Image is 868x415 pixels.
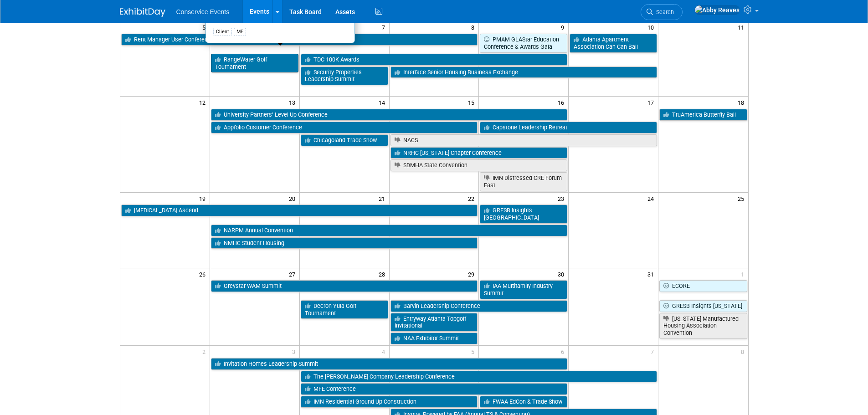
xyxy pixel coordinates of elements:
a: Rent Manager User Conference [121,34,478,46]
span: 13 [288,97,299,108]
span: 9 [560,21,568,33]
a: Barvin Leadership Conference [390,300,568,312]
span: 5 [201,21,210,33]
a: NRHC [US_STATE] Chapter Conference [390,147,568,159]
span: 17 [647,97,658,108]
span: 1 [740,268,748,280]
a: GRESB Insights [US_STATE] [659,300,747,312]
span: 29 [467,268,478,280]
a: NACS [390,134,657,146]
span: In-Person [213,17,236,24]
span: 21 [378,193,389,204]
span: Search [653,9,674,15]
a: RangeWater Golf Tournament [211,54,298,72]
a: Invitation Homes Leadership Summit [211,358,567,370]
a: TDC 100K Awards [301,54,568,66]
span: 5 [470,346,478,357]
a: Appfolio Customer Conference [211,122,478,133]
span: [GEOGRAPHIC_DATA], [GEOGRAPHIC_DATA] [236,17,347,24]
span: Conservice Events [176,8,230,15]
span: 28 [378,268,389,280]
span: 27 [288,268,299,280]
a: IAA Multifamily Industry Summit [480,280,567,299]
a: [MEDICAL_DATA] Ascend [121,205,478,216]
span: 6 [560,346,568,357]
a: Greystar WAM Summit [211,280,478,292]
a: TruAmerica Butterfly Ball [659,109,747,121]
a: ECORE [659,280,747,292]
span: 2 [201,346,210,357]
span: 14 [378,97,389,108]
a: NMHC Student Housing [211,237,478,249]
div: Client [213,28,232,36]
a: FWAA EdCon & Trade Show [480,396,567,408]
a: Capstone Leadership Retreat [480,122,657,133]
span: 7 [650,346,658,357]
a: MFE Conference [301,383,568,395]
span: 4 [381,346,389,357]
a: IMN Residential Ground-Up Construction [301,396,478,408]
span: 18 [737,97,748,108]
span: 26 [198,268,210,280]
span: 12 [198,97,210,108]
a: University Partners’ Level Up Conference [211,109,567,121]
a: SDMHA State Convention [390,159,568,171]
span: 25 [737,193,748,204]
span: 11 [737,21,748,33]
a: Search [641,4,683,20]
span: 7 [381,21,389,33]
span: 15 [467,97,478,108]
span: 24 [647,193,658,204]
img: Abby Reaves [694,5,740,15]
a: Security Properties Leadership Summit [301,67,388,85]
span: 19 [198,193,210,204]
a: IMN Distressed CRE Forum East [480,172,567,191]
a: The [PERSON_NAME] Company Leadership Conference [301,371,657,383]
img: ExhibitDay [120,8,165,17]
span: 8 [470,21,478,33]
span: 8 [740,346,748,357]
span: 30 [557,268,568,280]
a: Interface Senior Housing Business Exchange [390,67,657,78]
span: 3 [291,346,299,357]
a: PMAM GLAStar Education Conference & Awards Gala [480,34,567,52]
a: NARPM Annual Convention [211,225,567,236]
span: 22 [467,193,478,204]
span: 10 [647,21,658,33]
a: NAA Exhibitor Summit [390,333,478,344]
span: 23 [557,193,568,204]
a: Atlanta Apartment Association Can Can Ball [570,34,657,52]
a: Entryway Atlanta Topgolf Invitational [390,313,478,332]
span: 16 [557,97,568,108]
a: Chicagoland Trade Show [301,134,388,146]
span: 20 [288,193,299,204]
a: [US_STATE] Manufactured Housing Association Convention [659,313,747,339]
a: GRESB Insights [GEOGRAPHIC_DATA] [480,205,567,223]
div: MF [234,28,246,36]
span: 31 [647,268,658,280]
a: Decron Yula Golf Tournament [301,300,388,319]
